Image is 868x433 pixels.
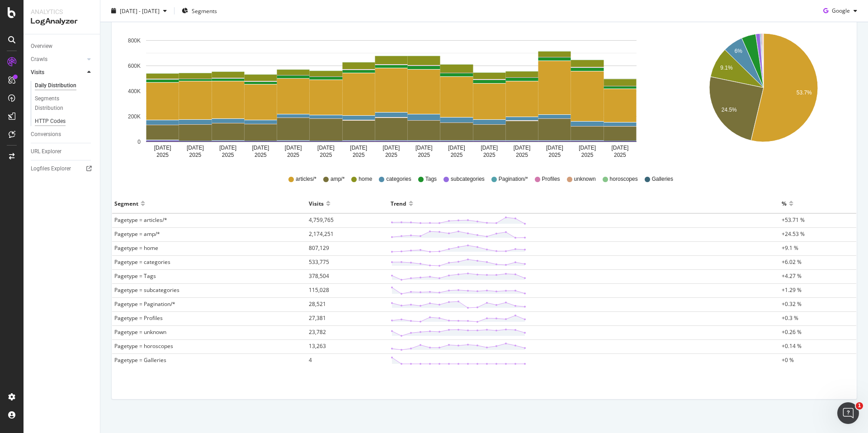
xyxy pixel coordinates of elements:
text: 2025 [548,152,561,158]
span: 1 [856,402,863,409]
span: Pagetype = amp/* [114,230,160,238]
div: % [782,196,787,211]
div: URL Explorer [31,147,61,156]
span: Pagetype = categories [114,258,170,266]
text: 2025 [483,152,495,158]
span: subcategories [451,175,485,183]
svg: A chart. [677,27,850,162]
span: 533,775 [309,258,329,266]
span: 378,504 [309,272,329,280]
div: A chart. [119,27,664,162]
div: Logfiles Explorer [31,164,71,174]
span: +0.14 % [782,342,802,350]
span: Google [832,7,850,14]
span: Segments [192,7,217,14]
text: [DATE] [415,145,433,151]
text: [DATE] [252,145,269,151]
span: Pagination/* [499,175,528,183]
text: 2025 [451,152,463,158]
span: Pagetype = horoscopes [114,342,173,350]
text: 53.7% [796,89,811,96]
a: Visits [31,68,85,77]
span: 13,263 [309,342,326,350]
text: [DATE] [285,145,302,151]
text: [DATE] [383,145,400,151]
span: 4 [309,356,312,364]
span: [DATE] - [DATE] [120,7,160,14]
div: Segments Distribution [35,94,85,113]
a: Daily Distribution [35,81,94,90]
text: [DATE] [579,145,596,151]
text: 200K [128,113,141,120]
span: +1.29 % [782,286,802,294]
text: [DATE] [546,145,563,151]
a: Logfiles Explorer [31,164,94,174]
text: 9.1% [720,65,733,71]
span: 23,782 [309,328,326,336]
span: +6.02 % [782,258,802,266]
text: [DATE] [611,145,628,151]
text: 600K [128,63,141,69]
span: Pagetype = unknown [114,328,166,336]
div: Overview [31,42,52,51]
span: home [359,175,372,183]
text: [DATE] [154,145,171,151]
div: Visits [31,68,44,77]
span: Pagetype = Tags [114,272,156,280]
span: 27,381 [309,314,326,322]
text: 2025 [189,152,202,158]
text: [DATE] [514,145,531,151]
text: [DATE] [350,145,367,151]
text: 2025 [255,152,267,158]
span: 28,521 [309,300,326,308]
span: amp/* [330,175,344,183]
span: +9.1 % [782,244,798,252]
a: Conversions [31,130,94,139]
div: LogAnalyzer [31,16,93,27]
text: [DATE] [317,145,335,151]
div: HTTP Codes [35,117,66,126]
a: Overview [31,42,94,51]
span: categories [386,175,411,183]
text: 2025 [581,152,594,158]
text: 800K [128,38,141,44]
div: Visits [309,196,324,211]
text: 2025 [222,152,234,158]
span: unknown [574,175,596,183]
button: Google [820,4,861,18]
span: +0.26 % [782,328,802,336]
text: 2025 [156,152,169,158]
text: 2025 [287,152,299,158]
div: Conversions [31,130,61,139]
text: 2025 [353,152,365,158]
text: 2025 [385,152,397,158]
div: Analytics [31,7,93,16]
span: +53.71 % [782,216,805,224]
text: 2025 [614,152,626,158]
span: +0 % [782,356,794,364]
span: Pagetype = Galleries [114,356,166,364]
span: +0.32 % [782,300,802,308]
text: 24.5% [721,107,736,113]
button: Segments [178,4,221,18]
span: articles/* [296,175,316,183]
iframe: Intercom live chat [837,402,859,424]
span: +0.3 % [782,314,798,322]
text: 0 [137,139,141,145]
span: Profiles [542,175,560,183]
text: 400K [128,88,141,94]
span: Pagetype = articles/* [114,216,167,224]
text: 2025 [320,152,332,158]
div: Daily Distribution [35,81,76,90]
span: horoscopes [610,175,638,183]
span: Pagetype = home [114,244,158,252]
span: Galleries [652,175,673,183]
text: 2025 [418,152,430,158]
text: [DATE] [187,145,204,151]
span: 115,028 [309,286,329,294]
text: 6% [734,48,742,55]
a: URL Explorer [31,147,94,156]
span: Pagetype = Pagination/* [114,300,175,308]
a: HTTP Codes [35,117,94,126]
text: [DATE] [448,145,465,151]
